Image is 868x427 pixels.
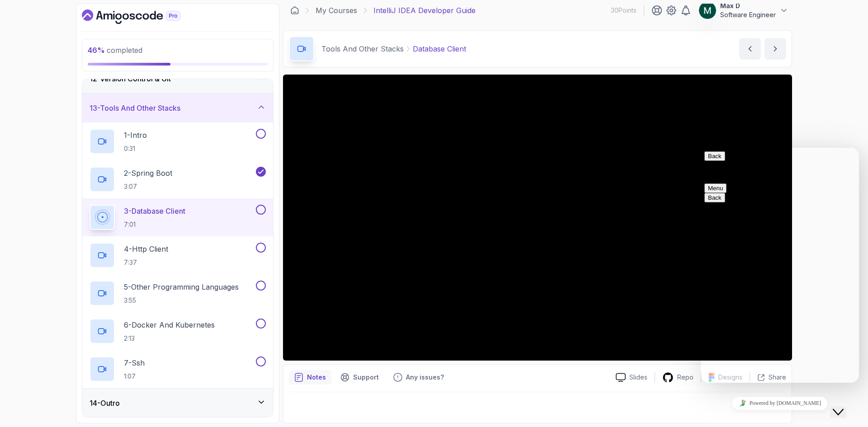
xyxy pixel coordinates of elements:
[764,38,786,60] button: next content
[289,370,331,385] button: notes button
[82,9,201,24] a: Dashboard
[124,244,168,254] p: 4 - Http Client
[307,373,326,382] p: Notes
[124,258,168,267] p: 7:37
[699,2,716,19] img: user profile image
[90,205,266,230] button: 3-Database Client7:01
[655,372,701,383] a: Repo
[124,372,145,381] p: 1:07
[629,373,647,382] p: Slides
[609,373,655,382] a: Slides
[124,206,185,216] p: 3 - Database Client
[90,319,266,344] button: 6-Docker And Kubernetes2:13
[611,6,637,15] p: 30 Points
[124,168,172,178] p: 2 - Spring Boot
[290,6,299,15] a: Dashboard
[124,220,185,229] p: 7:01
[720,10,776,19] p: Software Engineer
[88,46,142,55] span: completed
[739,38,761,60] button: previous content
[321,43,404,54] p: Tools And Other Stacks
[124,319,215,330] p: 6 - Docker And Kubernetes
[335,370,384,385] button: Support button
[701,148,859,383] iframe: chat widget
[413,43,466,54] p: Database Client
[88,46,105,55] span: 46 %
[90,357,266,382] button: 7-Ssh1:07
[283,75,792,361] iframe: 3 - Database Client
[406,373,444,382] p: Any issues?
[124,334,215,343] p: 2:13
[124,144,147,153] p: 0:31
[124,182,172,191] p: 3:07
[90,398,120,408] h3: 14 - Outro
[316,5,357,16] a: My Courses
[677,373,693,382] p: Repo
[353,373,379,382] p: Support
[82,389,273,418] button: 14-Outro
[388,370,449,385] button: Feedback button
[90,167,266,192] button: 2-Spring Boot3:07
[90,281,266,306] button: 5-Other Programming Languages3:55
[124,282,239,292] p: 5 - Other Programming Languages
[124,296,239,305] p: 3:55
[720,1,776,10] p: Max D
[124,130,147,141] p: 1 - Intro
[698,1,788,19] button: user profile imageMax DSoftware Engineer
[90,103,180,113] h3: 13 - Tools And Other Stacks
[90,243,266,268] button: 4-Http Client7:37
[373,5,476,16] p: IntelliJ IDEA Developer Guide
[124,357,145,368] p: 7 - Ssh
[830,391,859,418] iframe: chat widget
[82,94,273,122] button: 13-Tools And Other Stacks
[90,129,266,154] button: 1-Intro0:31
[701,393,859,413] iframe: chat widget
